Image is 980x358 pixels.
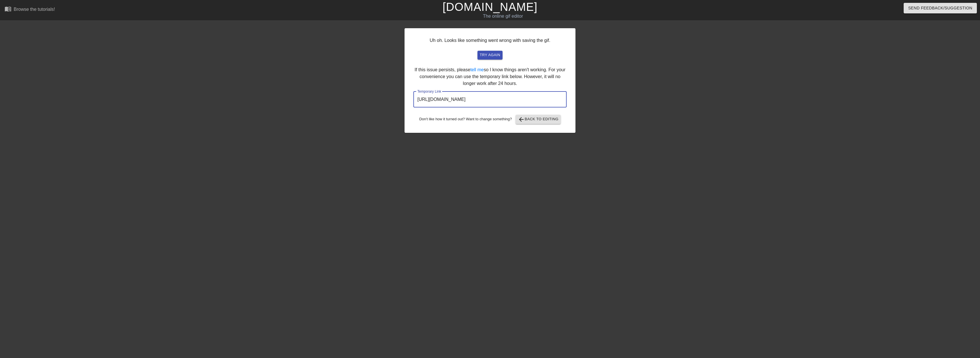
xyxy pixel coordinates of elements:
button: try again [477,51,503,60]
span: try again [480,52,500,58]
div: Uh oh. Looks like something went wrong with saving the gif. If this issue persists, please so I k... [405,28,575,133]
span: Send Feedback/Suggestion [908,5,972,12]
a: tell me [470,67,484,72]
span: menu_book [5,5,11,12]
span: Back to Editing [518,116,559,123]
a: Browse the tutorials! [5,5,55,14]
button: Back to Editing [516,115,561,124]
input: bare [413,91,567,107]
span: arrow_back [518,116,525,123]
div: Don't like how it turned out? Want to change something? [413,115,567,124]
div: Browse the tutorials! [14,7,55,12]
button: Send Feedback/Suggestion [904,3,977,13]
a: [DOMAIN_NAME] [442,1,537,13]
div: The online gif editor [330,13,677,20]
